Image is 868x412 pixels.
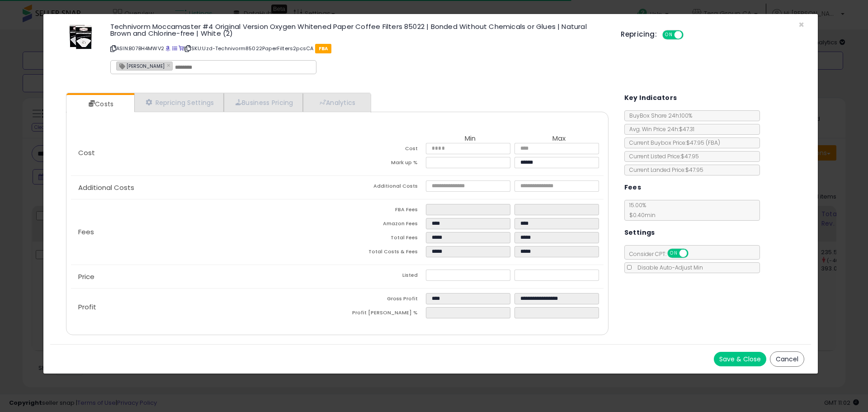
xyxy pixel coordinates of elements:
[67,23,94,50] img: 411SM7utRJL._SL60_.jpg
[66,95,133,113] a: Costs
[71,273,337,280] p: Price
[687,250,701,257] span: OFF
[625,152,699,160] span: Current Listed Price: $47.95
[337,270,426,284] td: Listed
[71,303,337,311] p: Profit
[117,62,165,70] span: [PERSON_NAME]
[714,352,766,366] button: Save & Close
[798,18,804,31] span: ×
[172,45,177,52] a: All offer listings
[337,307,426,321] td: Profit [PERSON_NAME] %
[625,112,692,119] span: BuyBox Share 24h: 100%
[71,149,337,156] p: Cost
[224,93,303,112] a: Business Pricing
[337,180,426,194] td: Additional Costs
[110,23,607,37] h3: Technivorm Moccamaster #4 Original Version Oxygen Whitened Paper Coffee Filters 85022 | Bonded Wi...
[337,204,426,218] td: FBA Fees
[686,139,720,147] span: $47.95
[179,45,184,52] a: Your listing only
[337,232,426,246] td: Total Fees
[625,201,656,219] span: 15.00 %
[682,31,697,39] span: OFF
[706,139,720,147] span: ( FBA )
[337,218,426,232] td: Amazon Fees
[337,246,426,260] td: Total Costs & Fees
[770,351,804,367] button: Cancel
[426,135,514,143] th: Min
[624,92,677,104] h5: Key Indicators
[624,182,642,193] h5: Fees
[625,166,703,174] span: Current Landed Price: $47.95
[625,139,720,147] span: Current Buybox Price:
[337,157,426,171] td: Mark up %
[134,93,224,112] a: Repricing Settings
[621,31,657,38] h5: Repricing:
[71,228,337,236] p: Fees
[315,44,332,53] span: FBA
[625,250,700,258] span: Consider CPT:
[337,143,426,157] td: Cost
[633,264,703,271] span: Disable Auto-Adjust Min
[71,184,337,191] p: Additional Costs
[624,227,655,238] h5: Settings
[625,211,656,219] span: $0.40 min
[303,93,370,112] a: Analytics
[165,45,170,52] a: BuyBox page
[110,41,607,56] p: ASIN: B07BH4MWV2 | SKU: Uzd-Technivorm85022PaperFilters2pcsCA
[668,250,679,257] span: ON
[625,125,694,133] span: Avg. Win Price 24h: $47.31
[167,61,172,69] a: ×
[514,135,603,143] th: Max
[663,31,675,39] span: ON
[337,293,426,307] td: Gross Profit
